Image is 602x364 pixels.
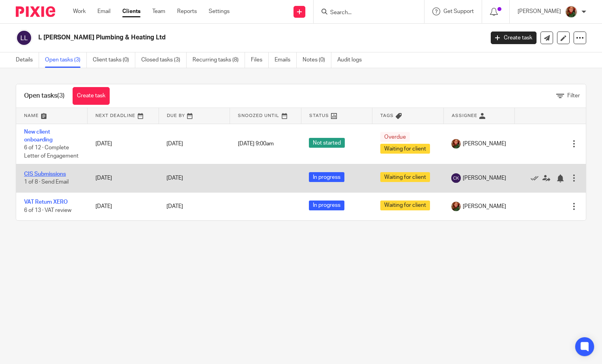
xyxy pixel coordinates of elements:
[24,129,52,143] a: New client onboarding
[38,33,391,42] h2: L [PERSON_NAME] Plumbing & Heating Ltd
[24,145,79,159] span: 6 of 12 · Complete Letter of Engagement
[329,9,400,17] input: Search
[380,172,430,182] span: Waiting for client
[451,202,461,211] img: sallycropped.JPG
[166,175,183,181] span: [DATE]
[93,52,135,68] a: Client tasks (0)
[491,32,537,44] a: Create task
[24,180,69,185] span: 1 of 8 · Send Email
[24,208,71,213] span: 6 of 13 · VAT review
[166,204,183,209] span: [DATE]
[463,140,506,148] span: [PERSON_NAME]
[451,139,461,149] img: sallycropped.JPG
[88,124,159,164] td: [DATE]
[303,52,331,68] a: Notes (0)
[380,132,410,142] span: Overdue
[24,171,66,177] a: CIS Submissions
[88,164,159,192] td: [DATE]
[141,52,187,68] a: Closed tasks (3)
[88,192,159,220] td: [DATE]
[565,6,578,18] img: sallycropped.JPG
[337,52,368,68] a: Audit logs
[309,172,344,182] span: In progress
[309,113,329,118] span: Status
[380,113,394,118] span: Tags
[16,30,32,46] img: svg%3E
[275,52,297,68] a: Emails
[463,202,506,210] span: [PERSON_NAME]
[166,141,183,147] span: [DATE]
[57,93,65,99] span: (3)
[209,7,230,15] a: Settings
[251,52,269,68] a: Files
[122,7,140,15] a: Clients
[443,9,474,14] span: Get Support
[451,173,461,183] img: svg%3E
[73,7,86,15] a: Work
[16,52,39,68] a: Details
[73,87,110,105] a: Create task
[531,174,542,182] a: Mark as done
[45,52,87,68] a: Open tasks (3)
[309,138,345,148] span: Not started
[567,93,580,98] span: Filter
[518,7,561,15] p: [PERSON_NAME]
[152,7,165,15] a: Team
[380,201,430,210] span: Waiting for client
[238,141,274,147] span: [DATE] 9:00am
[177,7,197,15] a: Reports
[238,113,279,118] span: Snoozed Until
[309,201,344,210] span: In progress
[24,199,68,205] a: VAT Return XERO
[16,6,55,17] img: Pixie
[193,52,245,68] a: Recurring tasks (8)
[380,144,430,154] span: Waiting for client
[97,7,110,15] a: Email
[24,92,65,100] h1: Open tasks
[463,174,506,182] span: [PERSON_NAME]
